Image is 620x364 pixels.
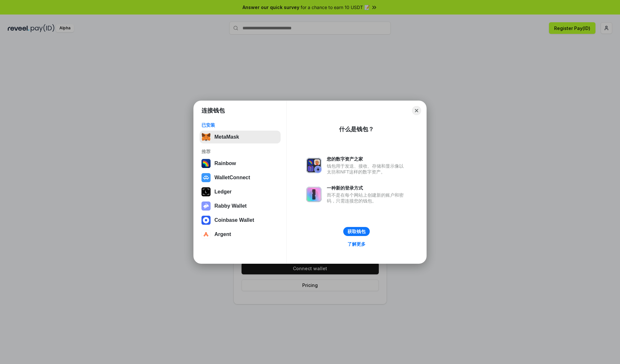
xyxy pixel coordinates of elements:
[306,158,322,173] img: svg+xml,%3Csvg%20xmlns%3D%22http%3A%2F%2Fwww.w3.org%2F2000%2Fsvg%22%20fill%3D%22none%22%20viewBox...
[412,106,421,115] button: Close
[201,173,211,182] img: svg+xml,%3Csvg%20width%3D%2228%22%20height%3D%2228%22%20viewBox%3D%220%200%2028%2028%22%20fill%3D...
[200,214,281,227] button: Coinbase Wallet
[201,202,211,211] img: svg+xml,%3Csvg%20xmlns%3D%22http%3A%2F%2Fwww.w3.org%2F2000%2Fsvg%22%20fill%3D%22none%22%20viewBox...
[214,175,250,181] div: WalletConnect
[214,134,239,140] div: MetaMask
[200,185,281,198] button: Ledger
[214,231,231,237] div: Argent
[339,125,374,133] div: 什么是钱包？
[327,192,407,204] div: 而不是在每个网站上创建新的账户和密码，只需连接您的钱包。
[200,157,281,170] button: Rainbow
[201,159,211,168] img: svg+xml,%3Csvg%20width%3D%22120%22%20height%3D%22120%22%20viewBox%3D%220%200%20120%20120%22%20fil...
[201,107,225,114] h1: 连接钱包
[200,131,281,143] button: MetaMask
[347,241,366,247] div: 了解更多
[201,149,279,154] div: 推荐
[214,203,247,209] div: Rabby Wallet
[200,171,281,184] button: WalletConnect
[201,133,211,142] img: svg+xml,%3Csvg%20fill%3D%22none%22%20height%3D%2233%22%20viewBox%3D%220%200%2035%2033%22%20width%...
[201,187,211,196] img: svg+xml,%3Csvg%20xmlns%3D%22http%3A%2F%2Fwww.w3.org%2F2000%2Fsvg%22%20width%3D%2228%22%20height%3...
[327,156,407,162] div: 您的数字资产之家
[306,187,322,202] img: svg+xml,%3Csvg%20xmlns%3D%22http%3A%2F%2Fwww.w3.org%2F2000%2Fsvg%22%20fill%3D%22none%22%20viewBox...
[347,229,366,234] div: 获取钱包
[344,240,369,248] a: 了解更多
[200,228,281,241] button: Argent
[327,185,407,191] div: 一种新的登录方式
[201,230,211,239] img: svg+xml,%3Csvg%20width%3D%2228%22%20height%3D%2228%22%20viewBox%3D%220%200%2028%2028%22%20fill%3D...
[201,216,211,225] img: svg+xml,%3Csvg%20width%3D%2228%22%20height%3D%2228%22%20viewBox%3D%220%200%2028%2028%22%20fill%3D...
[343,227,370,236] button: 获取钱包
[214,217,254,223] div: Coinbase Wallet
[214,189,232,195] div: Ledger
[201,122,279,128] div: 已安装
[327,163,407,175] div: 钱包用于发送、接收、存储和显示像以太坊和NFT这样的数字资产。
[200,200,281,212] button: Rabby Wallet
[214,161,236,166] div: Rainbow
